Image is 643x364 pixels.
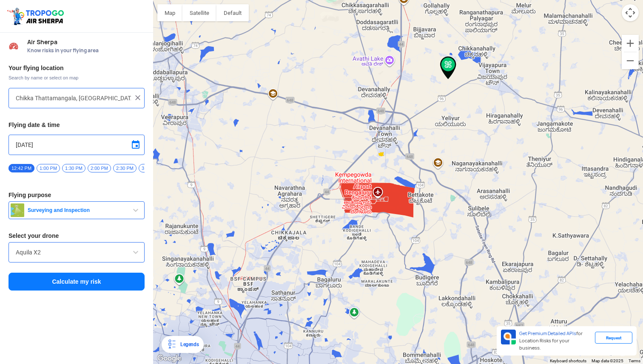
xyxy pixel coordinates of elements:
[167,339,177,350] img: Legends
[155,353,183,364] a: Open this area in Google Maps (opens a new window)
[62,164,85,172] span: 1:30 PM
[16,140,137,150] input: Select Date
[155,353,183,364] img: Google
[157,4,182,21] button: Show street map
[6,6,67,26] img: ic_tgdronemaps.svg
[182,4,216,21] button: Show satellite imagery
[550,358,586,364] button: Keyboard shortcuts
[622,35,639,52] button: Zoom in
[177,339,199,350] div: Legends
[516,330,595,352] div: for Location Risks for your business.
[592,358,623,363] span: Map data ©2025
[622,52,639,69] button: Zoom out
[9,65,145,71] h3: Your flying location
[9,192,145,198] h3: Flying purpose
[9,122,145,128] h3: Flying date & time
[134,93,142,102] img: ic_close.png
[9,41,19,51] img: Risk Scores
[9,201,145,219] button: Surveying and Inspection
[9,273,145,291] button: Calculate my risk
[113,164,137,172] span: 2:30 PM
[27,39,145,45] span: Air Sherpa
[629,358,640,363] a: Terms
[9,164,34,172] span: 12:42 PM
[139,164,162,172] span: 3:00 PM
[11,203,24,217] img: survey.png
[88,164,111,172] span: 2:00 PM
[9,74,145,81] span: Search by name or select on map
[622,4,639,21] button: Map camera controls
[501,330,516,344] img: Premium APIs
[519,330,576,336] span: Get Premium Detailed APIs
[9,233,145,239] h3: Select your drone
[24,207,131,214] span: Surveying and Inspection
[595,332,632,344] div: Request
[16,247,137,257] input: Search by name or Brand
[27,47,145,54] span: Know risks in your flying area
[37,164,60,172] span: 1:00 PM
[16,93,131,103] input: Search your flying location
